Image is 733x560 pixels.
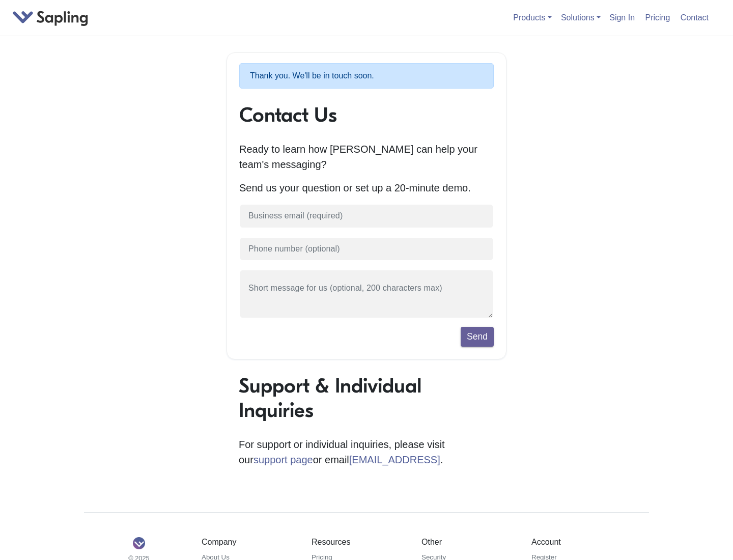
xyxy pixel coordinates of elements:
h5: Account [531,537,626,547]
p: Ready to learn how [PERSON_NAME] can help your team's messaging? [239,142,494,172]
h5: Resources [312,537,406,547]
img: Sapling Logo [133,537,145,549]
p: For support or individual inquiries, please visit our or email . [239,437,494,467]
input: Business email (required) [239,204,494,229]
p: Send us your question or set up a 20-minute demo. [239,180,494,195]
a: Products [513,13,551,22]
h5: Company [202,537,296,547]
a: [EMAIL_ADDRESS] [349,454,440,465]
a: Pricing [641,9,674,26]
h1: Contact Us [239,103,494,127]
h1: Support & Individual Inquiries [239,374,494,423]
h5: Other [421,537,516,547]
input: Phone number (optional) [239,237,494,262]
a: support page [253,454,313,465]
a: Sign In [605,9,639,26]
p: Thank you. We'll be in touch soon. [239,63,494,89]
button: Send [461,327,494,346]
a: Solutions [561,13,601,22]
a: Contact [676,9,713,26]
